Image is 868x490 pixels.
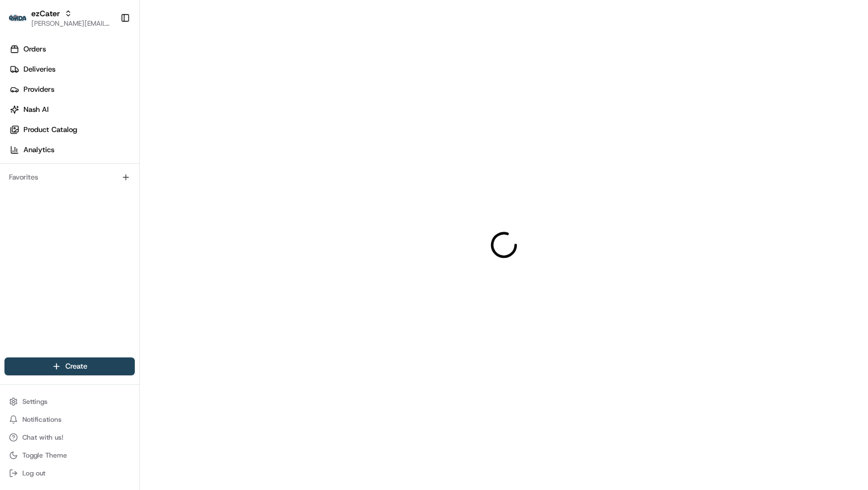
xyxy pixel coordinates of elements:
[4,4,116,31] button: ezCaterezCater[PERSON_NAME][EMAIL_ADDRESS][DOMAIN_NAME]
[4,101,139,119] a: Nash AI
[65,361,87,371] span: Create
[22,433,63,442] span: Chat with us!
[22,415,62,424] span: Notifications
[9,15,27,22] img: ezCater
[23,105,49,115] span: Nash AI
[23,44,46,54] span: Orders
[4,40,139,58] a: Orders
[31,8,60,19] button: ezCater
[22,469,45,478] span: Log out
[4,430,135,445] button: Chat with us!
[23,145,54,155] span: Analytics
[31,19,111,28] button: [PERSON_NAME][EMAIL_ADDRESS][DOMAIN_NAME]
[23,125,77,135] span: Product Catalog
[4,141,139,159] a: Analytics
[22,451,67,460] span: Toggle Theme
[4,168,135,186] div: Favorites
[4,465,135,481] button: Log out
[4,394,135,409] button: Settings
[4,447,135,463] button: Toggle Theme
[23,64,55,74] span: Deliveries
[23,84,54,95] span: Providers
[4,412,135,427] button: Notifications
[4,121,139,139] a: Product Catalog
[4,357,135,375] button: Create
[4,60,139,78] a: Deliveries
[22,397,48,406] span: Settings
[4,81,139,98] a: Providers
